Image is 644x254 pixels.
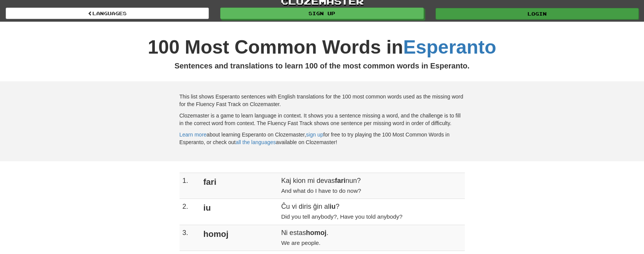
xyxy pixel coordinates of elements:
[6,37,638,58] h1: 100 Most Common Words in
[306,229,326,237] strong: homoj
[180,225,199,251] td: 3.
[278,199,464,225] td: Ĉu vi diris ĝin al ?
[199,173,278,199] td: fari
[6,62,638,70] h2: Sentences and translations to learn 100 of the most common words in Esperanto.
[199,225,278,251] td: homoj
[335,177,345,184] strong: fari
[220,8,423,19] a: Sign up
[6,8,209,19] a: Languages
[281,187,361,194] small: And what do I have to do now?
[306,132,323,138] a: sign up
[329,203,336,210] strong: iu
[278,173,464,199] td: Kaj kion mi devas nun?
[278,225,464,251] td: Ni estas .
[403,37,496,58] a: Esperanto
[180,132,207,138] a: Learn more
[281,240,320,246] small: We are people.
[180,199,199,225] td: 2.
[199,199,278,225] td: iu
[235,139,276,145] a: all the languages
[180,173,199,199] td: 1.
[281,213,402,220] small: Did you tell anybody?, Have you told anybody?
[180,93,465,108] p: This list shows Esperanto sentences with English translations for the 100 most common words used ...
[180,112,465,127] p: Clozemaster is a game to learn language in context. It shows you a sentence missing a word, and t...
[436,8,639,19] a: Login
[180,131,465,146] p: about learning Esperanto on Clozemaster, for free to try playing the 100 Most Common Words in Esp...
